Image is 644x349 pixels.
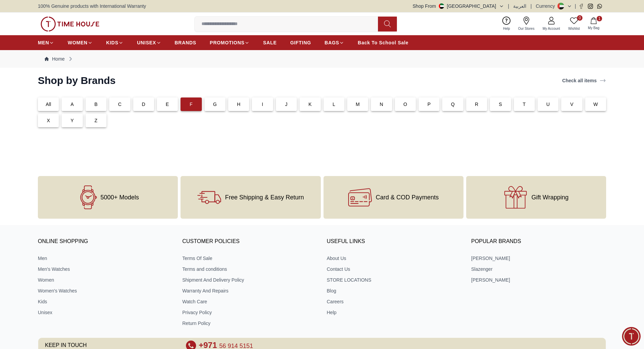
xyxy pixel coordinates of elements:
span: GIFTING [290,39,311,46]
a: Shipment And Delivery Policy [182,277,317,283]
p: E [166,101,169,108]
a: [PERSON_NAME] [471,277,606,283]
p: A [71,101,74,108]
a: MEN [38,37,54,49]
a: Terms and conditions [182,266,317,272]
span: KIDS [106,39,118,46]
p: M [356,101,360,108]
a: Women [38,277,173,283]
a: Help [327,309,462,316]
p: Y [71,117,74,124]
p: J [285,101,287,108]
p: H [237,101,240,108]
img: ... [41,17,99,31]
span: | [508,3,509,9]
a: PROMOTIONS [210,37,250,49]
span: Hello! I'm your Time House Watches Support Assistant. How can I assist you [DATE]? [11,143,103,165]
div: Services [61,175,91,187]
a: Unisex [38,309,173,316]
p: X [47,117,50,124]
button: Shop From[GEOGRAPHIC_DATA] [413,3,504,9]
span: SALE [263,39,277,46]
span: BRANDS [175,39,196,46]
div: Chat Widget [622,327,641,346]
a: About Us [327,255,462,262]
span: Our Stores [516,26,537,31]
a: SALE [263,37,277,49]
span: 1 [597,16,602,21]
div: Track your Shipment [69,206,130,218]
h3: Popular Brands [471,237,606,247]
a: Instagram [588,4,593,9]
p: T [523,101,526,108]
p: N [380,101,383,108]
a: [PERSON_NAME] [471,255,606,262]
p: L [333,101,335,108]
img: United Arab Emirates [439,3,444,9]
span: MEN [38,39,49,46]
a: Watch Care [182,298,317,305]
a: Check all items [561,76,607,85]
p: F [190,101,193,108]
a: Women's Watches [38,287,173,294]
a: Home [45,56,65,62]
p: V [570,101,574,108]
p: Z [95,117,98,124]
span: Services [65,177,86,185]
p: All [46,101,51,108]
a: Privacy Policy [182,309,317,316]
span: 100% Genuine products with International Warranty [38,3,146,9]
p: G [213,101,217,108]
a: Careers [327,298,462,305]
span: Request a callback [14,208,61,216]
div: [PERSON_NAME] [36,9,113,15]
span: Exchanges [98,177,126,185]
span: WOMEN [68,39,88,46]
div: [PERSON_NAME] [7,130,134,137]
p: I [262,101,263,108]
div: Currency [536,3,558,9]
h2: Shop by Brands [38,74,116,87]
div: Exchanges [94,175,130,187]
img: Profile picture of Zoe [21,6,32,18]
div: Request a callback [9,206,66,218]
span: Free Shipping & Easy Return [225,194,304,201]
span: Wishlist [566,26,582,31]
a: 0Wishlist [564,15,584,32]
span: My Bag [585,25,602,30]
a: BRANDS [175,37,196,49]
span: PROMOTIONS [210,39,245,46]
span: Help [500,26,513,31]
span: Card & COD Payments [376,194,439,201]
a: STORE LOCATIONS [327,277,462,283]
em: Back [5,5,19,19]
a: KIDS [106,37,123,49]
p: U [546,101,550,108]
span: 12:32 PM [90,162,108,167]
a: BAGS [325,37,344,49]
a: Whatsapp [597,4,602,9]
span: 5000+ Models [100,194,139,201]
button: العربية [513,3,526,9]
p: W [593,101,598,108]
h3: ONLINE SHOPPING [38,237,173,247]
a: Our Stores [514,15,539,32]
span: 0 [577,15,582,21]
p: R [475,101,478,108]
p: O [403,101,407,108]
p: Q [451,101,455,108]
a: Back To School Sale [358,37,408,49]
a: Facebook [579,4,584,9]
span: UNISEX [137,39,156,46]
span: | [530,3,532,9]
p: C [118,101,121,108]
p: P [427,101,431,108]
p: K [309,101,312,108]
a: Help [499,15,514,32]
a: Kids [38,298,173,305]
a: Men [38,255,173,262]
textarea: We are here to help you [2,228,134,262]
span: Track your Shipment [74,208,126,216]
span: Gift Wrapping [531,194,569,201]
